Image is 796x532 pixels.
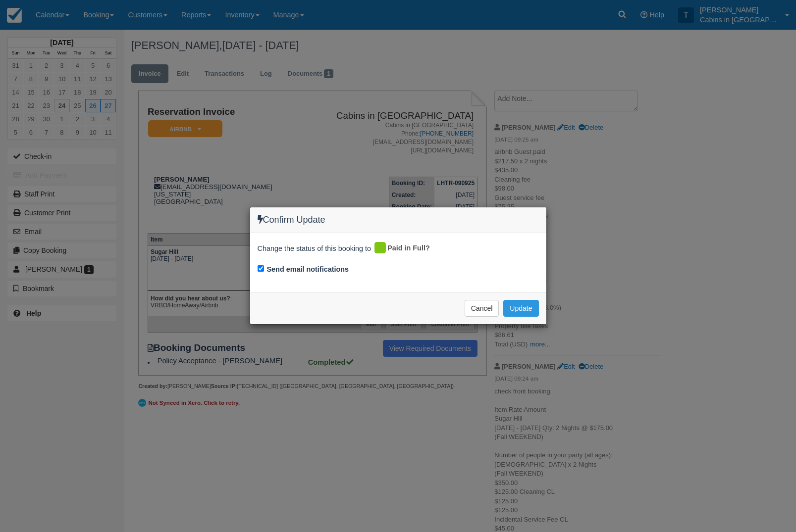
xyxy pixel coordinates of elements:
[258,243,371,256] span: Change the status of this booking to
[503,300,538,317] button: Update
[267,264,349,275] label: Send email notifications
[465,300,499,317] button: Cancel
[258,215,539,225] h4: Confirm Update
[373,241,437,256] div: Paid in Full?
